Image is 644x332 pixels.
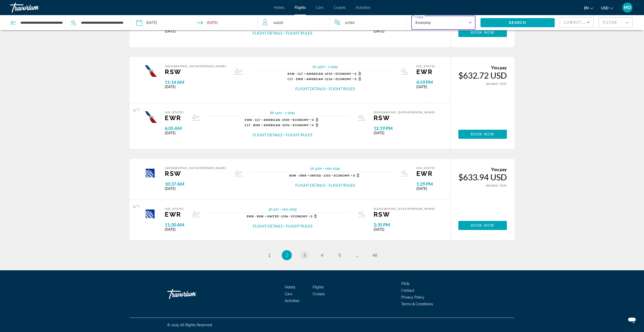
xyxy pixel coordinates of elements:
span: 12:19 PM [374,125,435,131]
span: CLT - RSW [245,123,260,127]
span: 0 [355,77,363,81]
span: 5h 45m [312,65,325,69]
span: non-stop [282,207,297,211]
span: [DATE] [374,29,435,33]
span: RSW - EWR [289,174,306,177]
span: [DATE] [416,85,435,89]
span: EWR [416,68,435,76]
span: Economy [291,215,307,218]
a: Cruises [313,292,325,296]
button: Book now [458,28,507,37]
a: Activities [285,299,299,303]
span: Lowest Price [564,20,596,24]
span: CLT - EWR [288,77,303,81]
span: American - [306,72,325,75]
span: 1 [345,19,354,26]
div: You pay [458,167,507,172]
span: 4 [321,252,323,258]
span: 11:14 AM [165,79,227,85]
span: 2505 [264,118,289,121]
span: Child [346,21,354,25]
span: Cars [316,6,324,10]
span: USD [601,6,609,10]
span: 2555 [306,72,332,75]
button: Book now [458,130,507,139]
span: [DATE] [374,131,435,135]
span: [US_STATE] [165,111,184,114]
iframe: Button to launch messaging window [624,312,640,328]
span: © 2025 All Rights Reserved. [167,323,213,327]
span: 3 [303,252,306,258]
span: [DATE] [416,187,435,191]
span: Contact [401,288,414,292]
span: 1:29 PM [416,181,435,187]
a: Cruises [334,6,346,10]
span: 6:05 AM [165,125,184,131]
button: Flight Rules [286,132,312,138]
button: Flight Details [253,223,283,229]
a: FAQs [401,282,410,286]
span: [US_STATE] [416,65,435,68]
span: ... [356,252,359,258]
span: [DATE] [165,85,227,89]
span: RSW - CLT [288,72,303,75]
a: Travorium [167,286,218,302]
span: ROUND TRIP [486,82,507,86]
span: Economy [293,118,309,121]
span: [GEOGRAPHIC_DATA][PERSON_NAME] [165,65,227,68]
span: Hotels [274,6,285,10]
span: United - [267,215,281,218]
span: 1 stop [328,65,338,69]
button: Change language [584,4,593,12]
span: EWR [165,114,184,122]
span: 1353 [310,174,331,177]
span: RSW [374,114,435,122]
button: Depart date: Sep 27, 2025 [136,15,157,30]
span: non-stop [325,167,340,171]
a: Hotels [285,285,295,289]
div: You pay [458,65,507,70]
span: 2 [286,252,288,258]
span: 48 [372,252,377,258]
button: Flight Rules [286,223,312,229]
span: American - [264,118,282,121]
span: Economy [336,77,352,81]
span: Book now [471,223,495,227]
span: Economy [336,72,352,75]
span: Economy [415,21,431,25]
span: [DATE] [374,227,435,231]
button: Flight Details [253,132,283,138]
span: [US_STATE] [416,167,435,170]
span: American - [306,77,325,81]
span: MD [624,5,631,10]
a: Privacy Policy [401,295,424,299]
span: 1094 [264,123,289,127]
span: 1216 [306,77,332,81]
button: Flight Details [253,30,283,36]
span: RSW [374,211,435,218]
a: Terms & Conditions [401,302,433,306]
div: $633.94 USD [458,172,507,182]
span: 1 stop [285,111,295,115]
span: RSW [165,68,227,76]
span: EWR - RSW [247,215,264,218]
span: Book now [471,132,495,136]
span: en [584,6,589,10]
button: Return date: Sep 29, 2025 [197,15,218,30]
span: EWR [165,211,184,218]
a: Flights [313,285,324,289]
span: 0 [312,118,320,122]
span: 10:37 AM [165,181,227,187]
button: Flight Rules [329,182,355,188]
span: 1336 [267,215,288,218]
span: EWR [416,170,435,177]
a: Activities [356,6,370,10]
span: 0 [355,72,363,76]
